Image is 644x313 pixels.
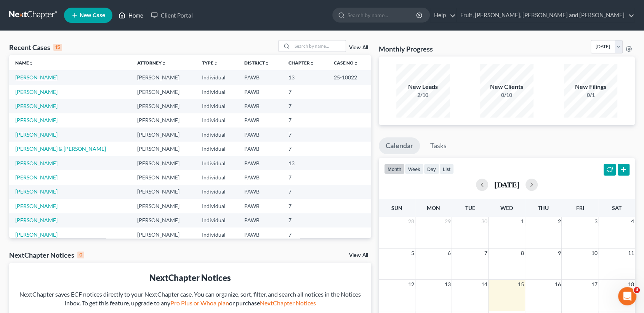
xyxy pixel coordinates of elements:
span: 18 [627,280,635,289]
span: 17 [590,280,598,289]
td: Individual [196,70,238,84]
a: Nameunfold_more [15,60,34,66]
span: 28 [407,217,415,226]
td: PAWB [238,70,282,84]
button: day [424,164,439,174]
td: Individual [196,85,238,99]
td: Individual [196,170,238,184]
a: [PERSON_NAME] [15,89,58,95]
td: PAWB [238,85,282,99]
a: Tasks [423,137,453,154]
td: [PERSON_NAME] [131,156,196,170]
span: Thu [538,205,549,211]
span: 6 [447,248,452,258]
td: 7 [282,85,328,99]
span: 11 [627,248,635,258]
td: [PERSON_NAME] [131,142,196,156]
button: week [405,164,424,174]
div: NextChapter Notices [15,272,365,284]
td: 7 [282,170,328,184]
a: View All [349,253,368,258]
td: [PERSON_NAME] [131,213,196,227]
td: PAWB [238,170,282,184]
a: Help [430,8,456,22]
i: unfold_more [265,61,269,66]
span: Mon [427,205,440,211]
td: [PERSON_NAME] [131,185,196,199]
div: 15 [53,44,62,51]
span: New Case [80,13,105,18]
div: 2/10 [396,91,450,99]
h3: Monthly Progress [379,44,433,53]
a: Pro Plus or Whoa plan [170,299,229,307]
td: Individual [196,213,238,227]
input: Search by name... [348,8,417,22]
span: 2 [557,217,561,226]
td: 7 [282,142,328,156]
td: PAWB [238,156,282,170]
td: 7 [282,113,328,127]
a: [PERSON_NAME] [15,131,58,138]
div: 0/10 [480,91,533,99]
a: [PERSON_NAME] [15,203,58,209]
a: Chapterunfold_more [288,60,314,66]
div: New Filings [564,82,617,91]
td: Individual [196,185,238,199]
a: Case Nounfold_more [334,60,358,66]
a: [PERSON_NAME] [15,188,58,195]
td: PAWB [238,127,282,142]
td: [PERSON_NAME] [131,113,196,127]
a: [PERSON_NAME] [15,231,58,238]
td: 7 [282,199,328,213]
span: 8 [520,248,525,258]
td: Individual [196,199,238,213]
td: 13 [282,156,328,170]
td: Individual [196,142,238,156]
span: 4 [630,217,635,226]
a: Districtunfold_more [244,60,269,66]
td: 13 [282,70,328,84]
a: [PERSON_NAME] [15,174,58,181]
span: 1 [520,217,525,226]
div: NextChapter Notices [9,250,84,260]
i: unfold_more [354,61,358,66]
a: Fruit, [PERSON_NAME], [PERSON_NAME] and [PERSON_NAME] [457,8,634,22]
td: [PERSON_NAME] [131,170,196,184]
td: 7 [282,227,328,242]
td: [PERSON_NAME] [131,99,196,113]
i: unfold_more [162,61,166,66]
button: list [439,164,454,174]
span: 10 [590,248,598,258]
td: 25-10022 [328,70,371,84]
div: 0 [77,252,84,258]
a: Calendar [379,137,420,154]
span: 15 [517,280,525,289]
i: unfold_more [213,61,218,66]
input: Search by name... [292,40,346,52]
a: Home [115,8,147,22]
td: [PERSON_NAME] [131,70,196,84]
span: 7 [484,248,488,258]
td: Individual [196,113,238,127]
td: PAWB [238,142,282,156]
div: Recent Cases [9,43,62,52]
a: [PERSON_NAME] & [PERSON_NAME] [15,145,106,152]
td: 7 [282,185,328,199]
td: 7 [282,213,328,227]
div: New Leads [396,82,450,91]
td: [PERSON_NAME] [131,85,196,99]
div: 0/1 [564,91,617,99]
span: 16 [554,280,561,289]
span: Sun [391,205,402,211]
td: PAWB [238,213,282,227]
a: [PERSON_NAME] [15,103,58,109]
span: 29 [444,217,452,226]
td: [PERSON_NAME] [131,127,196,142]
span: 3 [593,217,598,226]
td: [PERSON_NAME] [131,199,196,213]
i: unfold_more [29,61,34,66]
span: 5 [410,248,415,258]
td: PAWB [238,99,282,113]
i: unfold_more [310,61,314,66]
a: Typeunfold_more [202,60,218,66]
